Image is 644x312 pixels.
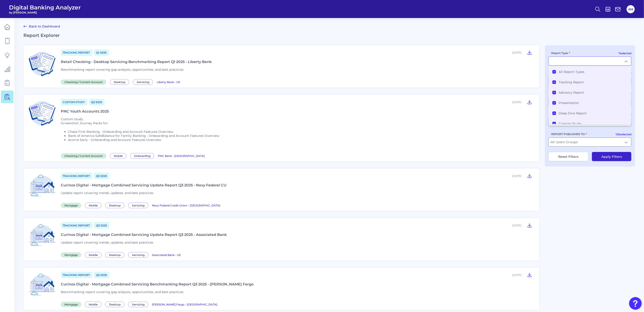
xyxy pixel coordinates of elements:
label: REPORT PUBLISHED TO [551,132,587,136]
label: All Report Types [559,70,584,74]
span: Desktop [105,302,125,307]
span: by [PERSON_NAME] [9,11,81,14]
button: AM [627,5,635,13]
div: [DATE] [512,273,522,277]
a: Mobile [85,203,103,207]
a: Checking / Current Account [61,80,108,84]
img: Checking / Current Account [27,98,57,129]
img: Checking / Current Account [27,49,57,79]
span: PNC Bank - [GEOGRAPHIC_DATA] [158,154,205,158]
span: Servicing [128,252,148,258]
span: Navy Federal Credit Union - [GEOGRAPHIC_DATA] [152,204,220,207]
a: Tracking Report [61,49,92,56]
a: Mobile [85,302,103,306]
a: Mobile [110,154,128,158]
a: Liberty Bank - US [157,80,180,84]
span: Desktop [105,252,125,258]
img: Mortgage [27,271,57,301]
label: Presentation [559,101,579,105]
span: Custom study [61,117,83,121]
button: Open Resource Center [629,297,642,310]
a: Associated Bank - US [152,253,181,257]
span: Liberty Bank - US [157,80,180,84]
div: [DATE] [512,224,522,227]
a: Q3 2025 [94,272,109,278]
img: Mortgage [27,222,57,252]
span: Servicing [133,79,153,85]
label: Custom Study [559,122,581,126]
li: Bank of America SafeBalance for Family Banking - Onboarding and Account Features Overview [68,134,219,138]
button: Curinos Digital - Mortgage Combined Servicing Update Report Q3 2025 - Navy Federal CU [525,172,534,179]
a: Onboarding [130,154,156,158]
a: Desktop [110,80,131,84]
a: Desktop [105,253,126,257]
a: Navy Federal Credit Union - [GEOGRAPHIC_DATA] [152,203,220,207]
h2: Report Explorer [23,33,635,38]
span: Onboarding [130,153,154,159]
a: Servicing [128,253,150,257]
button: Retail Checking - Desktop Servicing Benchmarking Report Q1 2025 - Liberty Bank [525,49,534,56]
a: Mortgage [61,203,83,207]
span: Benchmarking report covering gap analysis, opportunities, and best practices [61,290,184,294]
a: Q1 2025 [94,49,109,56]
li: Chase First Banking - Onboarding and Account Features Overview [68,130,219,134]
span: Mobile [85,302,102,307]
div: Retail Checking - Desktop Servicing Benchmarking Report Q1 2025 - Liberty Bank [61,60,212,64]
a: PNC Bank - [GEOGRAPHIC_DATA] [158,154,205,158]
a: Q3 2025 [94,173,109,179]
span: Checking / Current Account [61,79,106,85]
span: [PERSON_NAME] Fargo - [GEOGRAPHIC_DATA] [152,303,217,306]
label: Report Type [551,51,570,55]
button: Curinos Digital - Mortgage Combined Servicing Benchmarking Report Q3 2025 - Wells Fargo [525,271,534,278]
a: Tracking Report [61,222,92,229]
span: Desktop [110,79,129,85]
span: Mobile [85,203,102,208]
span: Servicing [128,203,148,208]
span: Mobile [85,252,102,258]
span: Benchmarking report covering gap analysis, opportunities, and best practices [61,68,184,72]
li: Acorns Early - Onboarding and Account Features Overview [68,138,219,142]
p: Screenshot Journey Packs for: [61,121,219,125]
div: Curinos Digital - Mortgage Combined Servicing Update Report Q3 2025 - Associated Bank [61,233,227,237]
span: Update report covering trends, updates, and best practices [61,191,153,195]
span: Mortgage [61,252,81,258]
button: Reset Filters [549,152,588,161]
span: Digital Banking Analyzer [9,4,81,11]
div: [DATE] [512,174,522,178]
a: Mobile [85,253,103,257]
span: Associated Bank - US [152,253,181,257]
a: Mortgage [61,253,83,257]
span: Update report covering trends, updates, and best practices [61,240,153,244]
a: Tracking Report [61,173,92,179]
button: Curinos Digital - Mortgage Combined Servicing Update Report Q3 2025 - Associated Bank [525,222,534,229]
span: Mortgage [61,302,81,307]
span: Desktop [105,203,125,208]
div: Curinos Digital - Mortgage Combined Servicing Benchmarking Report Q3 2025 - [PERSON_NAME] Fargo [61,282,254,286]
a: Back to Dashboard [23,24,60,29]
a: Q3 2025 [94,222,109,229]
span: Mortgage [61,203,81,208]
a: Mortgage [61,302,83,306]
a: Desktop [105,203,126,207]
span: Servicing [128,302,148,307]
a: Tracking Report [61,272,92,278]
label: Advisory Report [559,90,584,95]
div: [DATE] [512,100,522,104]
label: Tracking Report [559,80,584,84]
a: Servicing [133,80,155,84]
div: Curinos Digital - Mortgage Combined Servicing Update Report Q3 2025 - Navy Federal CU [61,183,227,187]
a: [PERSON_NAME] Fargo - [GEOGRAPHIC_DATA] [152,302,217,306]
div: PNC Youth Accounts 2025 [61,109,109,113]
span: Mobile [110,153,127,159]
a: Q3 2025 [89,99,104,105]
a: Servicing [128,302,150,306]
label: Deep Dive Report [559,111,587,115]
